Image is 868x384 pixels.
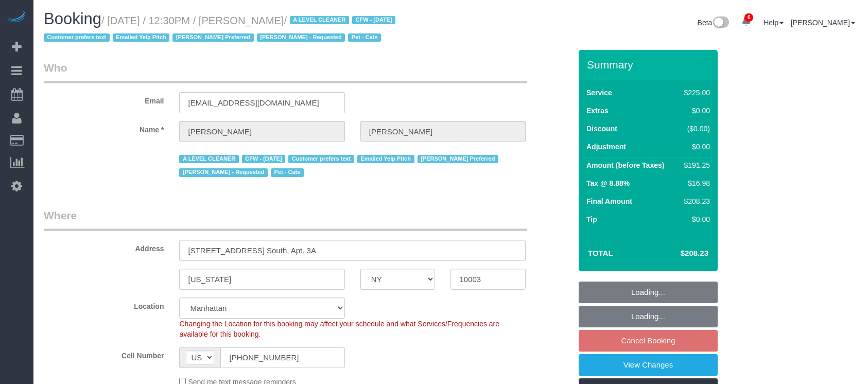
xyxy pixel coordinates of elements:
label: Final Amount [586,196,632,206]
label: Service [586,88,612,98]
a: Beta [698,19,730,27]
div: $208.23 [680,196,710,206]
img: New interface [712,16,729,30]
div: $0.00 [680,214,710,224]
span: 6 [744,13,753,22]
div: $0.00 [680,142,710,152]
span: [PERSON_NAME] - Requested [179,168,267,177]
span: Customer prefers text [288,155,354,163]
div: $225.00 [680,88,710,98]
small: / [DATE] / 12:30PM / [PERSON_NAME] [44,15,398,44]
label: Email [36,92,171,106]
input: Last Name [360,121,526,142]
label: Location [36,298,171,311]
div: $0.00 [680,106,710,116]
span: Emailed Yelp Pitch [113,33,170,42]
label: Tip [586,214,597,224]
span: [PERSON_NAME] Preferred [418,155,498,163]
label: Address [36,240,171,254]
span: A LEVEL CLEANER [179,155,238,163]
input: City [179,269,344,290]
a: [PERSON_NAME] [791,19,855,27]
span: CFW - [DATE] [352,16,395,24]
span: Changing the Location for this booking may affect your schedule and what Services/Frequencies are... [179,320,499,338]
input: Cell Number [220,347,344,368]
label: Tax @ 8.88% [586,178,630,188]
input: Email [179,92,344,113]
input: Zip Code [450,269,526,290]
label: Amount (before Taxes) [586,160,664,170]
span: Booking [44,10,101,28]
label: Extras [586,106,609,116]
span: Customer prefers text [44,33,110,42]
span: A LEVEL CLEANER [290,16,349,24]
span: Pet - Cats [348,33,381,42]
legend: Who [44,60,527,83]
span: [PERSON_NAME] - Requested [257,33,345,42]
a: Help [763,19,784,27]
div: ($0.00) [680,124,710,134]
label: Discount [586,124,617,134]
a: 6 [736,10,756,33]
img: Automaid Logo [6,10,27,25]
span: [PERSON_NAME] Preferred [172,33,253,42]
span: CFW - [DATE] [242,155,285,163]
input: First Name [179,121,344,142]
strong: Total [588,249,613,257]
label: Adjustment [586,142,626,152]
a: View Changes [579,354,718,376]
h4: $208.23 [650,249,708,258]
div: $191.25 [680,160,710,170]
legend: Where [44,208,527,231]
div: $16.98 [680,178,710,188]
label: Name * [36,121,171,135]
label: Cell Number [36,347,171,361]
h3: Summary [587,59,713,71]
span: Pet - Cats [271,168,304,177]
span: Emailed Yelp Pitch [357,155,414,163]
